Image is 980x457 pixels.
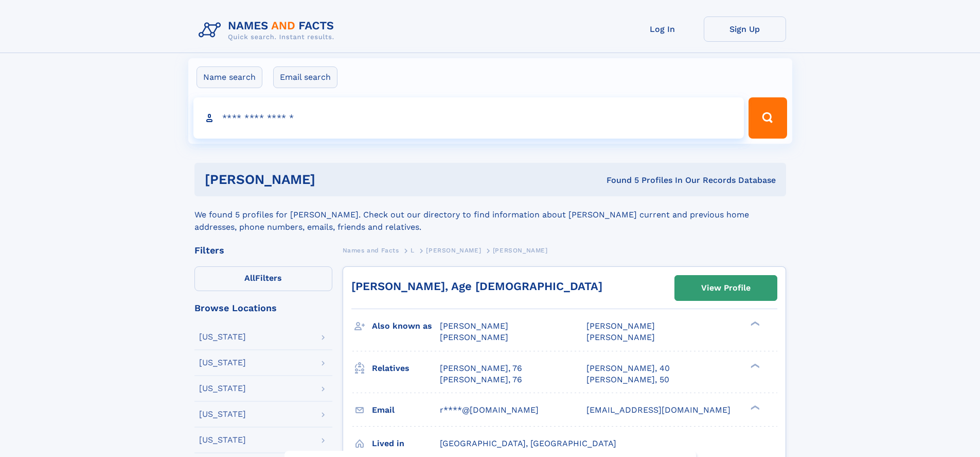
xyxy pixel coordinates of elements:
div: [US_STATE] [199,359,246,367]
a: [PERSON_NAME], 76 [440,374,522,385]
span: [PERSON_NAME] [440,332,508,342]
label: Name search [197,66,262,88]
div: View Profile [701,276,751,300]
label: Filters [194,266,332,291]
a: L [411,244,415,257]
h3: Relatives [372,360,440,377]
a: Names and Facts [343,244,399,257]
span: [PERSON_NAME] [440,321,508,331]
h3: Email [372,401,440,419]
div: Browse Locations [194,303,332,313]
button: Search Button [749,97,787,139]
h3: Also known as [372,317,440,335]
div: [US_STATE] [199,384,246,393]
div: Found 5 Profiles In Our Records Database [461,175,776,186]
a: Sign Up [704,16,786,42]
div: ❯ [748,320,760,327]
span: All [244,273,255,283]
a: [PERSON_NAME], 50 [586,374,669,385]
span: L [411,247,415,254]
div: [US_STATE] [199,410,246,418]
a: [PERSON_NAME], 76 [440,363,522,374]
input: search input [193,97,744,139]
div: ❯ [748,404,760,411]
span: [GEOGRAPHIC_DATA], [GEOGRAPHIC_DATA] [440,438,616,448]
a: [PERSON_NAME] [426,244,481,257]
img: Logo Names and Facts [194,16,343,44]
h1: [PERSON_NAME] [205,173,461,186]
div: We found 5 profiles for [PERSON_NAME]. Check out our directory to find information about [PERSON_... [194,196,786,233]
a: Log In [621,16,704,42]
a: View Profile [675,276,777,300]
span: [EMAIL_ADDRESS][DOMAIN_NAME] [586,405,730,415]
div: Filters [194,246,332,255]
span: [PERSON_NAME] [586,332,655,342]
a: [PERSON_NAME], 40 [586,363,670,374]
span: [PERSON_NAME] [493,247,548,254]
div: [US_STATE] [199,333,246,341]
h3: Lived in [372,435,440,452]
span: [PERSON_NAME] [586,321,655,331]
div: ❯ [748,362,760,369]
a: [PERSON_NAME], Age [DEMOGRAPHIC_DATA] [351,280,602,293]
span: [PERSON_NAME] [426,247,481,254]
label: Email search [273,66,337,88]
div: [US_STATE] [199,436,246,444]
